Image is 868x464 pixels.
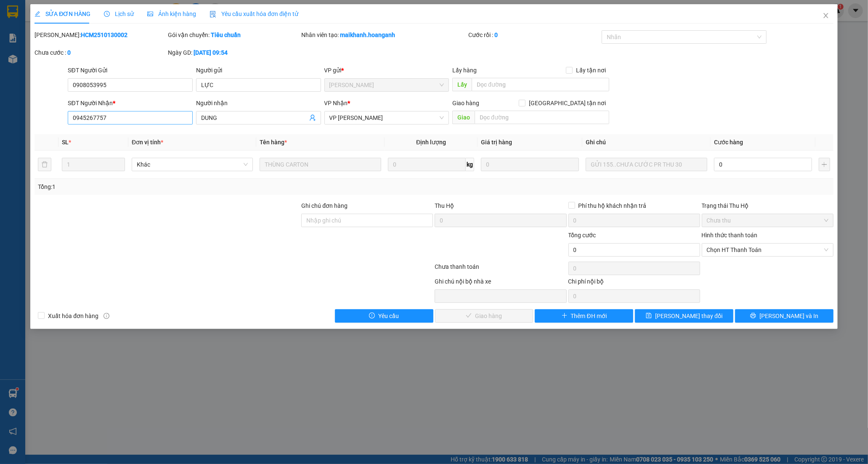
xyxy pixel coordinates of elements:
[750,313,756,319] span: printer
[475,111,609,124] input: Dọc đường
[196,66,321,75] div: Người gửi
[707,244,828,256] span: Chọn HT Thanh Toán
[759,311,818,321] span: [PERSON_NAME] và In
[434,262,567,277] div: Chưa thanh toán
[260,139,287,146] span: Tên hàng
[655,311,722,321] span: [PERSON_NAME] thay đổi
[147,11,153,17] span: picture
[309,114,316,121] span: user-add
[79,53,89,62] span: CC
[62,139,69,146] span: SL
[823,12,829,19] span: close
[80,7,101,16] span: Nhận:
[481,139,512,146] span: Giá trị hàng
[7,8,20,17] span: Gửi:
[104,313,109,319] span: info-circle
[38,182,335,191] div: Tổng: 1
[586,158,707,171] input: Ghi Chú
[211,32,241,38] b: Tiêu chuẩn
[80,7,148,26] div: [PERSON_NAME]
[646,313,652,319] span: save
[707,214,828,227] span: Chưa thu
[35,11,40,17] span: edit
[168,30,300,40] div: Gói vận chuyển:
[452,111,475,124] span: Giao
[575,201,650,210] span: Phí thu hộ khách nhận trả
[147,11,196,17] span: Ảnh kiện hàng
[35,30,166,40] div: [PERSON_NAME]:
[635,309,733,323] button: save[PERSON_NAME] thay đổi
[435,202,454,209] span: Thu Hộ
[562,313,568,319] span: plus
[452,67,477,74] span: Lấy hàng
[435,309,534,323] button: checkGiao hàng
[573,66,609,75] span: Lấy tận nơi
[819,158,830,171] button: plus
[80,36,148,48] div: 0932146357
[324,100,348,106] span: VP Nhận
[568,277,700,289] div: Chi phí nội bộ
[196,98,321,108] div: Người nhận
[494,32,498,38] b: 0
[526,98,609,108] span: [GEOGRAPHIC_DATA] tận nơi
[568,232,596,239] span: Tổng cước
[168,48,300,57] div: Ngày GD:
[68,66,193,75] div: SĐT Người Gửi
[38,158,51,171] button: delete
[452,100,479,106] span: Giao hàng
[702,232,758,239] label: Hình thức thanh toán
[137,158,248,171] span: Khác
[335,309,433,323] button: exclamation-circleYêu cầu
[416,139,446,146] span: Định lượng
[301,214,433,227] input: Ghi chú đơn hàng
[378,311,399,321] span: Yêu cầu
[435,277,566,289] div: Ghi chú nội bộ nhà xe
[466,158,474,171] span: kg
[194,49,228,56] b: [DATE] 09:54
[35,11,90,17] span: SỬA ĐƠN HÀNG
[735,309,833,323] button: printer[PERSON_NAME] và In
[132,139,163,146] span: Đơn vị tính
[571,311,607,321] span: Thêm ĐH mới
[210,11,298,17] span: Yêu cầu xuất hóa đơn điện tử
[582,134,710,151] th: Ghi chú
[340,32,395,38] b: maikhanh.hoanganh
[301,30,466,40] div: Nhân viên tạo:
[81,32,127,38] b: HCM2510130002
[67,49,71,56] b: 0
[329,111,444,124] span: VP Phan Rang
[452,78,472,91] span: Lấy
[68,98,193,108] div: SĐT Người Nhận
[714,139,743,146] span: Cước hàng
[104,11,134,17] span: Lịch sử
[329,79,444,91] span: Hồ Chí Minh
[702,201,833,210] div: Trạng thái Thu Hộ
[814,4,838,28] button: Close
[7,7,74,27] div: VP [PERSON_NAME]
[210,11,216,18] img: icon
[45,311,102,321] span: Xuất hóa đơn hàng
[35,48,166,57] div: Chưa cước :
[301,202,348,209] label: Ghi chú đơn hàng
[468,30,600,40] div: Cước rồi :
[472,78,609,91] input: Dọc đường
[481,158,579,171] input: 0
[80,26,148,36] div: Ý
[260,158,381,171] input: VD: Bàn, Ghế
[535,309,633,323] button: plusThêm ĐH mới
[369,313,375,319] span: exclamation-circle
[104,11,110,17] span: clock-circle
[324,66,449,75] div: VP gửi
